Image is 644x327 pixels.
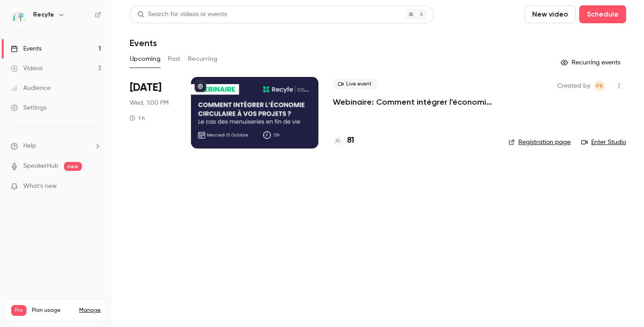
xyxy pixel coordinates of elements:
[333,135,354,147] a: 81
[525,5,576,23] button: New video
[11,141,101,151] li: help-dropdown-opener
[188,52,218,66] button: Recurring
[130,81,161,95] span: [DATE]
[11,8,25,22] img: Recyfe
[33,10,54,19] h6: Recyfe
[11,84,51,93] div: Audience
[594,81,605,91] span: Pauline KATCHAVENDA
[168,52,181,66] button: Past
[23,141,36,151] span: Help
[130,38,157,48] h1: Events
[23,182,57,191] span: What's new
[11,64,42,73] div: Videos
[11,103,47,112] div: Settings
[557,55,626,70] button: Recurring events
[79,307,101,314] a: Manage
[130,52,161,66] button: Upcoming
[11,305,26,316] span: Pro
[581,138,626,147] a: Enter Studio
[508,138,571,147] a: Registration page
[137,10,227,19] div: Search for videos or events
[579,5,626,23] button: Schedule
[333,97,494,107] a: Webinaire: Comment intégrer l'économie circulaire dans vos projets ?
[557,81,590,91] span: Created by
[130,98,169,107] span: Wed, 1:00 PM
[347,135,354,147] h4: 81
[64,162,82,171] span: new
[130,77,177,149] div: Oct 15 Wed, 1:00 PM (Europe/Paris)
[32,307,74,314] span: Plan usage
[596,81,603,91] span: PK
[333,79,377,89] span: Live event
[23,161,59,171] a: SpeakerHub
[11,44,42,53] div: Events
[130,115,145,122] div: 1 h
